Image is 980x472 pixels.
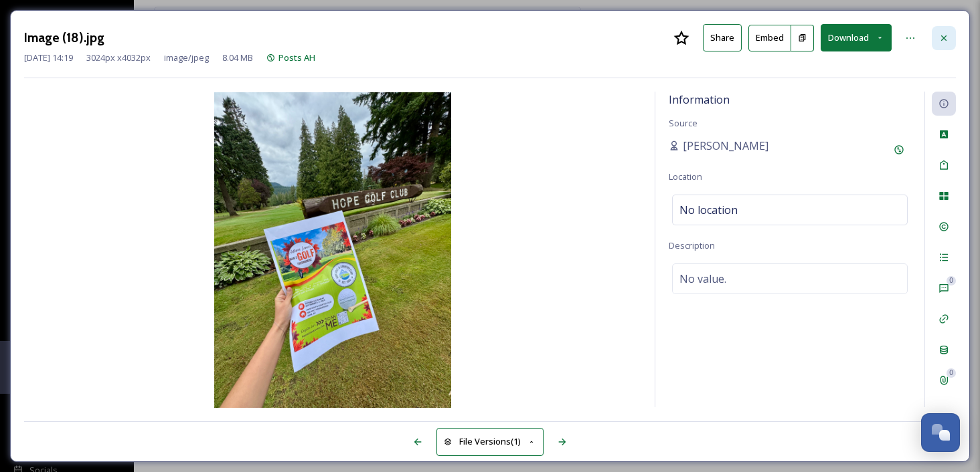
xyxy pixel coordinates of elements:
[669,239,715,251] span: Description
[24,51,73,64] span: [DATE] 14:19
[947,368,956,378] div: 0
[703,24,742,51] button: Share
[947,276,956,285] div: 0
[669,170,702,183] span: Location
[164,51,209,64] span: image/jpeg
[86,51,151,64] span: 3024 px x 4032 px
[436,428,544,455] button: File Versions(1)
[24,92,641,408] img: Image%20%2818%29.jpg
[24,28,104,47] h3: Image (18).jpg
[748,25,791,51] button: Embed
[669,117,698,129] span: Source
[669,92,730,107] span: Information
[679,202,738,218] span: No location
[679,271,726,287] span: No value.
[921,413,960,452] button: Open Chat
[683,138,768,154] span: [PERSON_NAME]
[821,24,892,51] button: Download
[278,51,315,64] span: Posts AH
[222,51,253,64] span: 8.04 MB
